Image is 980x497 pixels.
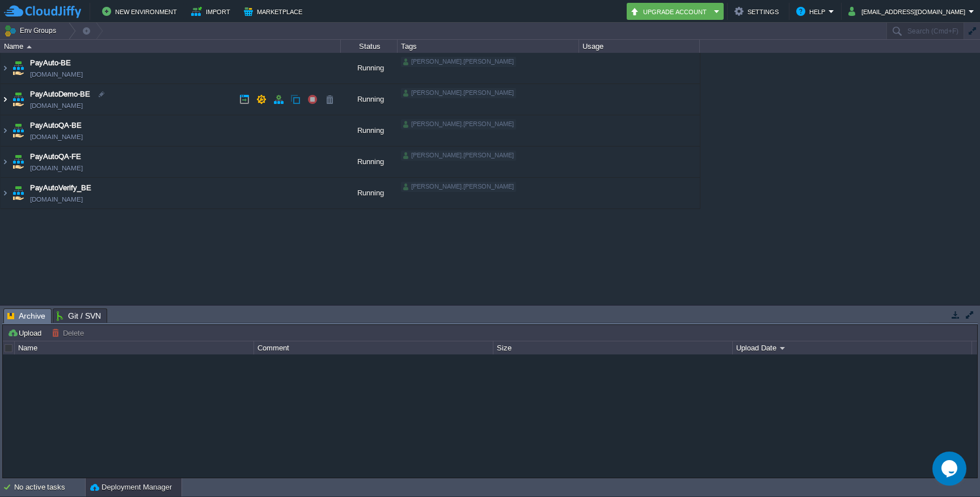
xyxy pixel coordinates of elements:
[1,84,10,115] img: AMDAwAAAACH5BAEAAAAALAAAAAABAAEAAAICRAEAOw==
[7,328,45,338] button: Upload
[30,120,82,131] a: PayAutoQA-BE
[30,89,90,100] a: PayAutoDemo-BE
[401,119,516,130] div: [PERSON_NAME].[PERSON_NAME]
[932,452,969,486] iframe: chat widget
[1,53,10,83] img: AMDAwAAAACH5BAEAAAAALAAAAAABAAEAAAICRAEAOw==
[494,341,732,354] div: Size
[10,115,26,146] img: AMDAwAAAACH5BAEAAAAALAAAAAABAAEAAAICRAEAOw==
[15,341,254,354] div: Name
[341,178,398,208] div: Running
[30,182,91,194] a: PayAutoVerify_BE
[10,84,26,115] img: AMDAwAAAACH5BAEAAAAALAAAAAABAAEAAAICRAEAOw==
[1,178,10,208] img: AMDAwAAAACH5BAEAAAAALAAAAAABAAEAAAICRAEAOw==
[102,5,180,18] button: New Environment
[1,147,10,177] img: AMDAwAAAACH5BAEAAAAALAAAAAABAAEAAAICRAEAOw==
[10,53,26,83] img: AMDAwAAAACH5BAEAAAAALAAAAAABAAEAAAICRAEAOw==
[580,40,699,53] div: Usage
[630,5,711,18] button: Upgrade Account
[4,23,60,39] button: Env Groups
[341,40,397,53] div: Status
[52,328,87,338] button: Delete
[734,5,782,18] button: Settings
[341,115,398,146] div: Running
[10,147,26,177] img: AMDAwAAAACH5BAEAAAAALAAAAAABAAEAAAICRAEAOw==
[255,341,493,354] div: Comment
[4,5,81,19] img: CloudJiffy
[7,309,45,323] span: Archive
[27,45,32,48] img: AMDAwAAAACH5BAEAAAAALAAAAAABAAEAAAICRAEAOw==
[30,162,83,174] a: [DOMAIN_NAME]
[30,131,83,143] a: [DOMAIN_NAME]
[191,5,234,18] button: Import
[244,5,306,18] button: Marketplace
[30,194,83,205] span: [DOMAIN_NAME]
[401,88,516,98] div: [PERSON_NAME].[PERSON_NAME]
[341,147,398,177] div: Running
[341,53,398,83] div: Running
[30,100,83,111] a: [DOMAIN_NAME]
[30,151,81,162] a: PayAutoQA-FE
[30,57,71,69] a: PayAuto-BE
[90,482,172,493] button: Deployment Manager
[796,5,829,18] button: Help
[848,5,969,18] button: [EMAIL_ADDRESS][DOMAIN_NAME]
[14,478,85,496] div: No active tasks
[401,151,516,161] div: [PERSON_NAME].[PERSON_NAME]
[1,115,10,146] img: AMDAwAAAACH5BAEAAAAALAAAAAABAAEAAAICRAEAOw==
[398,40,578,53] div: Tags
[1,40,340,53] div: Name
[341,84,398,115] div: Running
[401,182,516,192] div: [PERSON_NAME].[PERSON_NAME]
[733,341,971,354] div: Upload Date
[401,57,516,67] div: [PERSON_NAME].[PERSON_NAME]
[57,309,101,323] span: Git / SVN
[30,69,83,80] a: [DOMAIN_NAME]
[10,178,26,208] img: AMDAwAAAACH5BAEAAAAALAAAAAABAAEAAAICRAEAOw==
